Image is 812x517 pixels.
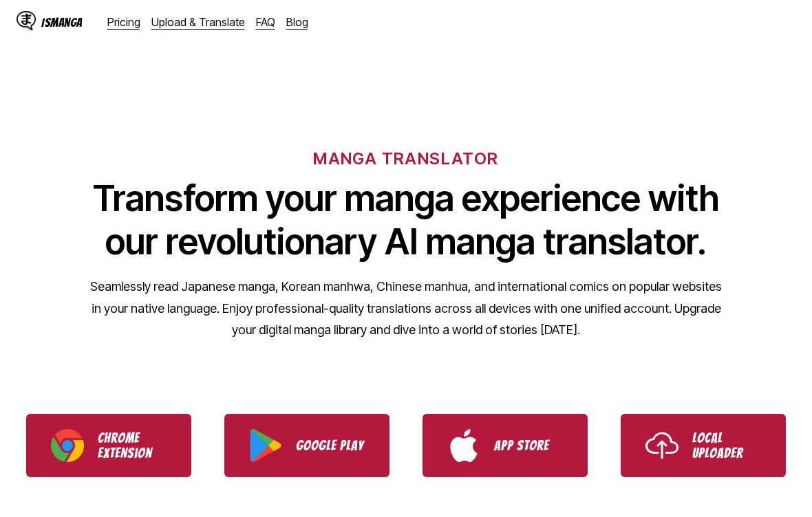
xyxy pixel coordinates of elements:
[98,430,167,461] p: Chrome Extension
[224,414,389,477] a: Download IsManga from Google Play
[249,429,282,462] img: Google Play logo
[17,11,36,30] img: IsManga Logo
[89,276,723,341] p: Seamlessly read Japanese manga, Korean manhwa, Chinese manhua, and international comics on popula...
[447,429,480,462] img: App Store logo
[26,414,191,477] a: Download IsManga Chrome Extension
[692,430,761,461] p: Local Uploader
[107,15,140,29] a: Pricing
[296,438,365,453] p: Google Play
[286,15,308,29] a: Blog
[51,429,84,462] img: Chrome logo
[313,148,498,168] h6: MANGA TRANSLATOR
[423,414,588,477] a: Download IsManga from App Store
[494,438,563,453] p: App Store
[41,16,83,29] div: IsManga
[17,11,107,33] a: IsManga LogoIsManga
[256,15,275,29] a: FAQ
[151,15,245,29] a: Upload & Translate
[645,429,679,462] img: Upload icon
[89,177,723,263] h1: Transform your manga experience with our revolutionary AI manga translator.
[621,414,786,477] a: Use IsManga Local Uploader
